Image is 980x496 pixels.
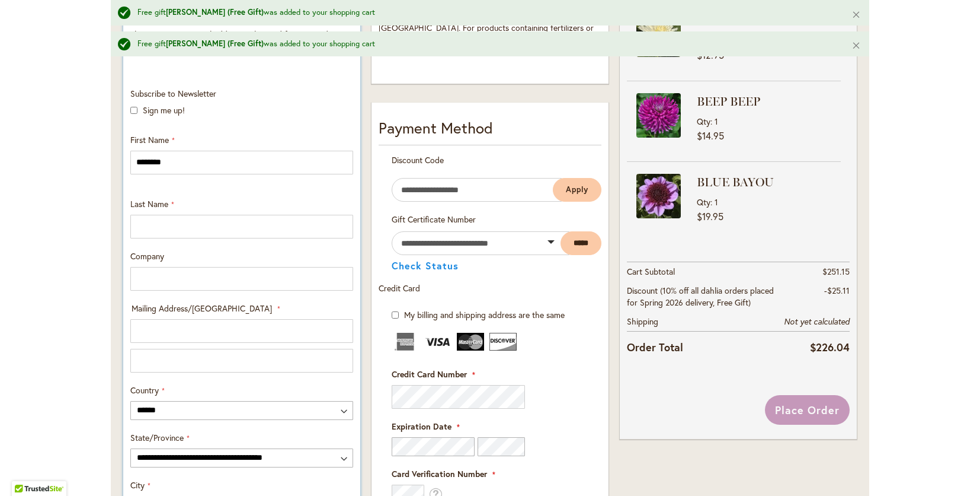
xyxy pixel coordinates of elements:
span: Discount (10% off all dahlia orders placed for Spring 2026 delivery, Free Gift) [627,285,774,308]
span: 1 [715,116,718,127]
span: Mailing Address/[GEOGRAPHIC_DATA] [132,303,272,314]
strong: BEEP BEEP [697,93,838,110]
button: Apply [553,178,601,202]
div: Free gift was added to your shopping cart [137,39,834,50]
img: BEEP BEEP [636,93,681,138]
span: Not yet calculated [784,316,850,327]
span: 1 [715,196,718,208]
div: Payment Method [379,117,601,145]
span: First Name [130,134,169,145]
span: Company [130,250,164,262]
span: $14.95 [697,129,724,142]
span: Subscribe to Newsletter [130,88,216,99]
span: Country [130,384,159,396]
strong: BLUE BAYOU [697,174,838,190]
iframe: Launch Accessibility Center [9,454,42,487]
span: Gift Certificate Number [392,214,476,225]
strong: Order Total [627,338,683,355]
span: Last Name [130,198,168,209]
span: $251.15 [822,266,850,277]
img: BLUE BAYOU [636,174,681,218]
div: Free gift was added to your shopping cart [137,7,834,18]
span: Shipping [627,316,658,327]
span: State/Province [130,432,184,443]
span: $226.04 [810,340,850,354]
span: Qty [697,196,710,208]
span: City [130,479,145,491]
strong: [PERSON_NAME] (Free Gift) [166,39,264,49]
span: Apply [566,185,588,195]
span: $12.95 [697,49,724,61]
th: Cart Subtotal [627,262,776,281]
span: $19.95 [697,210,723,222]
span: Qty [697,116,710,127]
strong: [PERSON_NAME] (Free Gift) [166,7,264,17]
span: -$25.11 [824,285,850,296]
label: Sign me up! [143,104,185,116]
button: Check Status [392,261,459,271]
span: Discount Code [392,154,444,166]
